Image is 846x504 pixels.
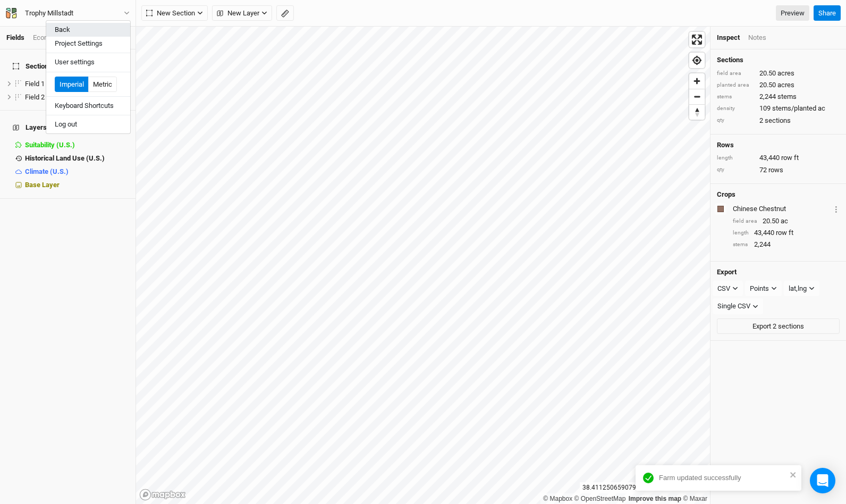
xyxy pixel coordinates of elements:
div: qty [717,116,754,124]
button: Imperial [55,77,89,93]
span: stems/planted ac [772,104,825,113]
div: length [717,154,754,162]
a: Mapbox [543,495,572,502]
span: acres [777,80,794,90]
div: 20.50 [717,80,840,90]
button: Log out [46,117,130,131]
a: Preview [776,5,809,21]
div: density [717,105,754,113]
button: Share [814,5,841,21]
span: New Layer [217,8,259,19]
span: Sections [13,62,52,71]
h4: Crops [717,190,735,199]
span: Zoom out [689,89,705,104]
div: 72 [717,165,840,175]
div: field area [717,70,754,78]
div: Field 1 [25,80,129,88]
button: CSV [713,281,743,297]
div: Field 2 [25,93,129,102]
div: 38.41125065907951 , -90.05520295187806 [580,482,710,493]
span: Climate (U.S.) [25,167,69,175]
div: Farm updated successfully [659,473,786,483]
button: Trophy Millstadt [5,7,130,19]
div: field area [733,217,757,225]
button: New Section [141,5,208,21]
button: Reset bearing to north [689,104,705,120]
div: planted area [717,81,754,89]
div: Inspect [717,33,740,43]
span: Historical Land Use (U.S.) [25,154,105,162]
button: Find my location [689,53,705,68]
button: Export 2 sections [717,318,840,334]
div: 43,440 [717,153,840,163]
div: Historical Land Use (U.S.) [25,154,129,163]
button: Keyboard Shortcuts [46,99,130,113]
div: length [733,229,749,237]
div: Trophy Millstadt [25,8,73,19]
h4: Layers [6,117,129,138]
div: Climate (U.S.) [25,167,129,176]
span: acres [777,69,794,78]
div: 2,244 [733,240,840,249]
h4: Rows [717,141,840,149]
span: sections [765,116,791,125]
button: Crop Usage [833,203,840,215]
button: Points [745,281,782,297]
div: CSV [717,283,730,294]
span: row ft [781,153,799,163]
div: Notes [748,33,766,43]
span: rows [768,165,783,175]
button: Metric [88,77,117,93]
a: Improve this map [629,495,681,502]
div: Single CSV [717,301,750,312]
div: Points [750,283,769,294]
span: stems [777,92,797,102]
div: 2,244 [717,92,840,102]
div: 20.50 [717,69,840,78]
div: qty [717,166,754,174]
button: Zoom out [689,89,705,104]
button: Shortcut: M [276,5,294,21]
div: Chinese Chestnut [733,204,831,214]
div: lat,lng [789,283,807,294]
a: Fields [6,33,24,41]
button: Back [46,23,130,37]
button: User settings [46,55,130,69]
div: Open Intercom Messenger [810,468,835,493]
button: Enter fullscreen [689,32,705,47]
a: Mapbox logo [139,489,186,501]
button: close [790,469,797,479]
div: Base Layer [25,181,129,189]
span: row ft [776,228,793,238]
div: 43,440 [733,228,840,238]
span: Field 2 [25,93,45,101]
div: 20.50 [733,216,840,226]
div: Economics [33,33,66,43]
button: New Layer [212,5,272,21]
span: Reset bearing to north [689,105,705,120]
h4: Export [717,268,840,276]
canvas: Map [136,27,710,504]
div: stems [717,93,754,101]
a: Maxar [683,495,707,502]
a: OpenStreetMap [574,495,626,502]
span: Suitability (U.S.) [25,141,75,149]
div: stems [733,241,749,249]
h4: Sections [717,56,840,64]
span: ac [781,216,788,226]
button: Zoom in [689,73,705,89]
div: 109 [717,104,840,113]
button: Project Settings [46,37,130,51]
div: 2 [717,116,840,125]
span: Base Layer [25,181,60,189]
button: Single CSV [713,298,763,314]
button: lat,lng [784,281,819,297]
span: New Section [146,8,195,19]
div: Suitability (U.S.) [25,141,129,149]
